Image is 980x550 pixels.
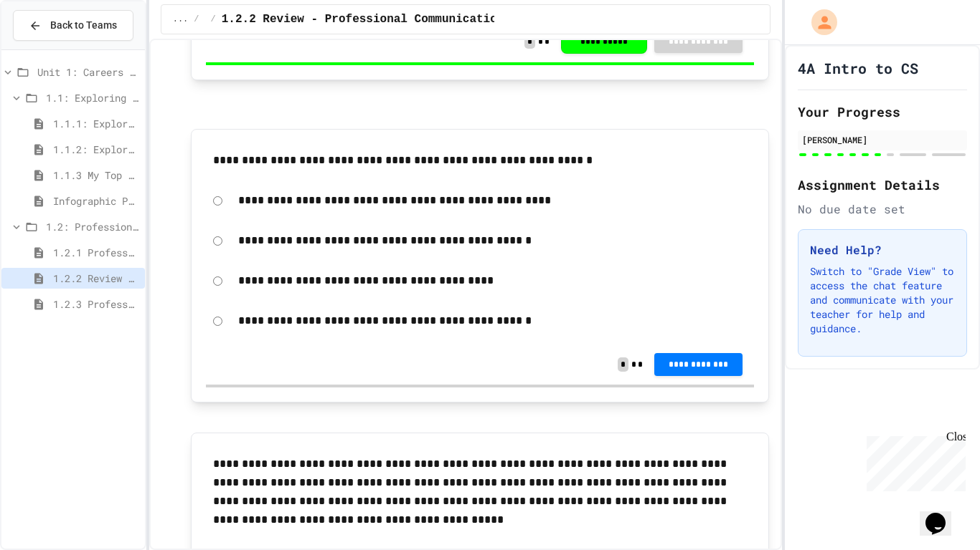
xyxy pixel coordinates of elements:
span: Unit 1: Careers & Professionalism [37,64,139,79]
iframe: chat widget [861,430,966,491]
div: My Account [796,6,841,39]
span: ... [173,14,189,25]
span: Infographic Project: Your favorite CS [53,193,139,208]
span: / [211,14,216,25]
p: Switch to "Grade View" to access the chat feature and communicate with your teacher for help and ... [810,264,955,336]
span: / [194,14,199,25]
h2: Your Progress [798,102,967,122]
span: 1.1.2: Exploring CS Careers - Review [53,142,139,157]
span: 1.2.3 Professional Communication Challenge [53,296,139,312]
div: Chat with us now!Close [6,6,99,91]
iframe: chat widget [920,493,966,536]
span: 1.2.1 Professional Communication [53,245,139,260]
button: Back to Teams [13,10,133,41]
span: 1.2.2 Review - Professional Communication [53,271,139,286]
span: Back to Teams [50,18,117,33]
span: 1.1.3 My Top 3 CS Careers! [53,168,139,183]
span: 1.2: Professional Communication [46,219,139,234]
div: [PERSON_NAME] [802,133,963,146]
span: 1.1.1: Exploring CS Careers [53,116,139,131]
h2: Assignment Details [798,175,967,195]
span: 1.2.2 Review - Professional Communication [222,11,504,28]
span: 1.1: Exploring CS Careers [46,90,139,105]
h1: 4A Intro to CS [798,58,918,78]
h3: Need Help? [810,241,955,259]
div: No due date set [798,201,967,218]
